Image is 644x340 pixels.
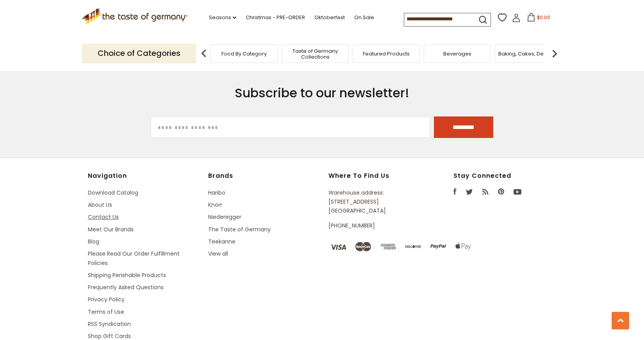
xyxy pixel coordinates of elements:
a: Privacy Policy [88,295,125,303]
a: The Taste of Germany [208,225,271,233]
h4: Brands [208,172,321,180]
p: [PHONE_NUMBER] [328,221,417,230]
a: Shop Gift Cards [88,332,131,340]
h4: Where to find us [328,172,417,180]
a: Beverages [443,51,471,57]
a: Christmas - PRE-ORDER [246,13,305,22]
a: View all [208,250,228,258]
a: Please Read Our Order Fulfillment Policies [88,250,180,267]
p: Warehouse address: [STREET_ADDRESS] [GEOGRAPHIC_DATA] [328,188,417,216]
a: RSS Syndication [88,320,131,328]
img: previous arrow [196,46,212,61]
a: Niederegger [208,213,241,221]
a: Haribo [208,189,225,197]
a: Shipping Perishable Products [88,271,166,279]
h4: Stay Connected [453,172,557,180]
img: next arrow [547,46,562,61]
a: Seasons [209,13,236,22]
h3: Subscribe to our newsletter! [151,85,493,101]
a: Taste of Germany Collections [284,48,346,60]
a: Contact Us [88,213,119,221]
h4: Navigation [88,172,200,180]
a: Meet Our Brands [88,225,134,233]
a: Download Catalog [88,189,138,197]
a: Featured Products [363,51,410,57]
a: Teekanne [208,238,235,245]
a: Food By Category [221,51,267,57]
span: $0.00 [537,14,550,21]
a: Terms of Use [88,308,124,316]
button: $0.00 [522,13,555,25]
a: About Us [88,201,112,209]
a: Oktoberfest [314,13,345,22]
a: Knorr [208,201,222,209]
a: Blog [88,238,99,245]
a: On Sale [354,13,374,22]
p: Choice of Categories [82,44,196,63]
a: Baking, Cakes, Desserts [498,51,559,57]
a: Frequently Asked Questions [88,283,164,291]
